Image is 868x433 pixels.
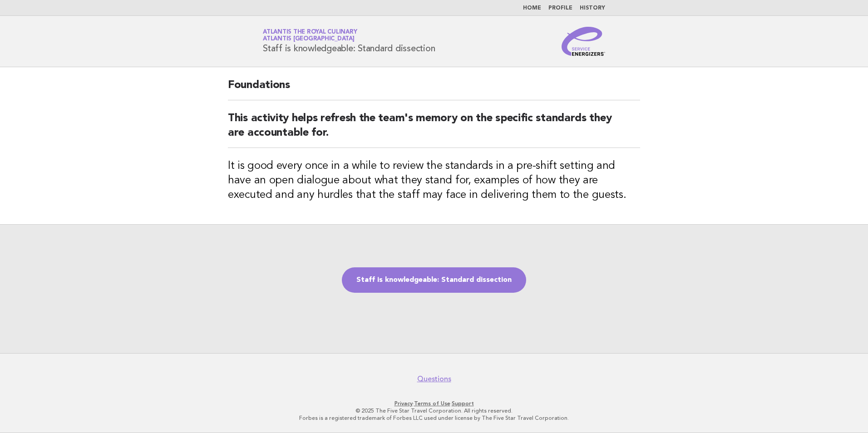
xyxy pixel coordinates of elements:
[228,159,640,202] h3: It is good every once in a while to review the standards in a pre-shift setting and have an open ...
[156,400,712,407] p: · ·
[263,36,355,42] span: Atlantis [GEOGRAPHIC_DATA]
[228,78,640,100] h2: Foundations
[263,30,435,53] h1: Staff is knowledgeable: Standard dissection
[342,267,526,293] a: Staff is knowledgeable: Standard dissection
[523,5,541,11] a: Home
[395,400,413,407] a: Privacy
[156,414,712,422] p: Forbes is a registered trademark of Forbes LLC used under license by The Five Star Travel Corpora...
[228,111,640,148] h2: This activity helps refresh the team's memory on the specific standards they are accountable for.
[156,407,712,414] p: © 2025 The Five Star Travel Corporation. All rights reserved.
[580,5,605,11] a: History
[414,400,450,407] a: Terms of Use
[562,27,605,56] img: Service Energizers
[548,5,572,11] a: Profile
[452,400,474,407] a: Support
[263,29,357,42] a: Atlantis the Royal CulinaryAtlantis [GEOGRAPHIC_DATA]
[417,374,451,384] a: Questions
